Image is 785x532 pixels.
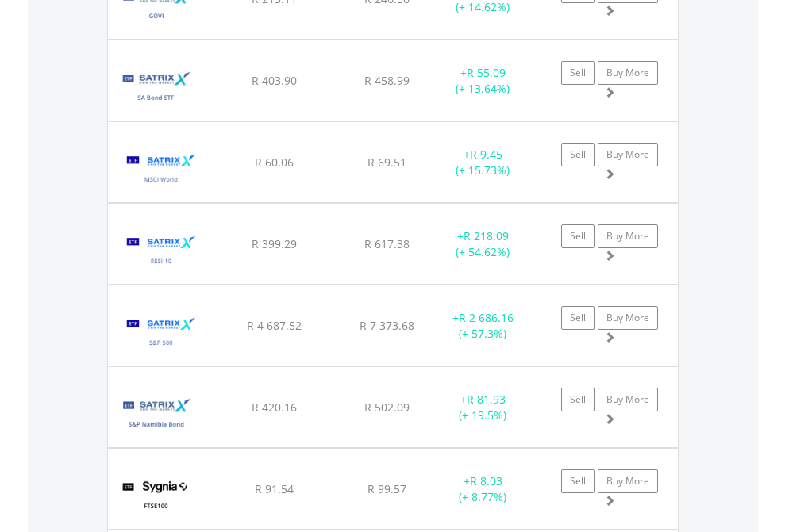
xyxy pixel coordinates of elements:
img: TFSA.SYGUK.png [116,469,196,525]
span: R 69.51 [367,155,406,170]
a: Sell [561,306,595,330]
div: + (+ 15.73%) [433,147,533,178]
span: R 218.09 [464,228,509,243]
div: + (+ 8.77%) [433,473,533,505]
span: R 399.29 [252,236,297,251]
img: TFSA.STX500.png [116,305,207,362]
span: R 617.38 [364,236,410,251]
img: TFSA.STXWDM.png [116,142,207,198]
a: Sell [561,224,595,248]
img: TFSA.STXNAM.png [116,387,196,443]
span: R 7 373.68 [360,318,414,333]
img: TFSA.STXGOV.png [116,60,196,117]
span: R 8.03 [470,473,502,488]
a: Sell [561,61,595,85]
span: R 9.45 [470,147,502,162]
div: + (+ 57.3%) [433,310,533,342]
span: R 2 686.16 [459,310,514,325]
div: + (+ 13.64%) [433,65,533,97]
span: R 55.09 [467,65,506,80]
span: R 502.09 [364,400,410,415]
a: Sell [561,469,595,493]
a: Buy More [598,143,658,166]
div: + (+ 19.5%) [433,392,533,423]
span: R 4 687.52 [247,318,302,333]
span: R 60.06 [255,155,294,170]
a: Buy More [598,224,658,248]
img: TFSA.STXRES.png [116,224,207,280]
a: Sell [561,388,595,411]
span: R 81.93 [467,392,506,407]
span: R 99.57 [367,481,406,496]
a: Buy More [598,61,658,85]
a: Buy More [598,469,658,493]
span: R 403.90 [252,73,297,88]
span: R 458.99 [364,73,410,88]
span: R 420.16 [252,400,297,415]
a: Buy More [598,306,658,330]
div: + (+ 54.62%) [433,228,533,260]
a: Buy More [598,388,658,411]
span: R 91.54 [255,481,294,496]
a: Sell [561,143,595,166]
